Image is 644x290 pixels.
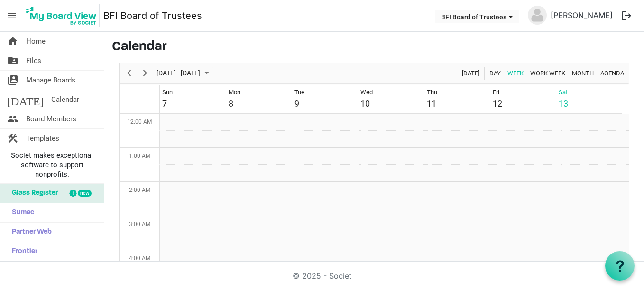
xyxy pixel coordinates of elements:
span: Calendar [51,90,79,109]
div: 7 [162,97,167,110]
button: BFI Board of Trustees dropdownbutton [435,10,519,23]
button: Month [570,67,596,79]
div: Mon [229,88,240,97]
span: 1:00 AM [129,153,150,159]
div: Sat [559,88,568,97]
button: Work Week [529,67,567,79]
span: Templates [26,129,59,148]
span: [DATE] - [DATE] [156,67,201,79]
button: Today [460,67,481,79]
div: Sun [162,88,173,97]
button: Day [488,67,503,79]
span: Partner Web [7,223,52,242]
span: Day [488,67,502,79]
span: Glass Register [7,184,58,203]
span: Agenda [599,67,625,79]
span: home [7,32,18,51]
span: menu [3,7,21,25]
button: Agenda [599,67,626,79]
a: © 2025 - Societ [293,271,351,281]
span: Week [506,67,524,79]
div: 10 [360,97,370,110]
div: 9 [294,97,299,110]
span: 3:00 AM [129,221,150,227]
button: logout [616,6,636,26]
div: next period [137,63,153,83]
div: 12 [493,97,502,110]
div: new [78,190,92,197]
span: [DATE] [7,90,44,109]
span: Manage Boards [26,71,75,90]
span: Files [26,51,41,70]
div: September 07 - 13, 2025 [153,63,215,83]
img: no-profile-picture.svg [528,6,547,25]
span: 4:00 AM [129,255,150,262]
h3: Calendar [112,39,636,55]
a: BFI Board of Trustees [103,6,202,25]
span: switch_account [7,71,18,90]
span: Sumac [7,203,34,222]
div: 8 [229,97,233,110]
div: previous period [121,63,137,83]
a: My Board View Logo [23,4,103,27]
div: Thu [427,88,437,97]
button: Next [139,67,152,79]
span: people [7,109,18,128]
span: [DATE] [461,67,480,79]
span: Societ makes exceptional software to support nonprofits. [4,151,100,179]
div: Tue [294,88,304,97]
span: Month [571,67,595,79]
span: Board Members [26,109,76,128]
span: Work Week [529,67,566,79]
span: folder_shared [7,51,18,70]
span: 12:00 AM [127,118,152,125]
button: Previous [123,67,136,79]
span: construction [7,129,18,148]
img: My Board View Logo [23,4,100,27]
div: Wed [360,88,373,97]
span: 2:00 AM [129,187,150,193]
div: 13 [559,97,568,110]
span: Home [26,32,46,51]
span: Frontier [7,242,37,261]
div: Fri [493,88,499,97]
button: September 2025 [155,67,213,79]
a: [PERSON_NAME] [547,6,616,25]
button: Week [506,67,525,79]
div: 11 [427,97,436,110]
